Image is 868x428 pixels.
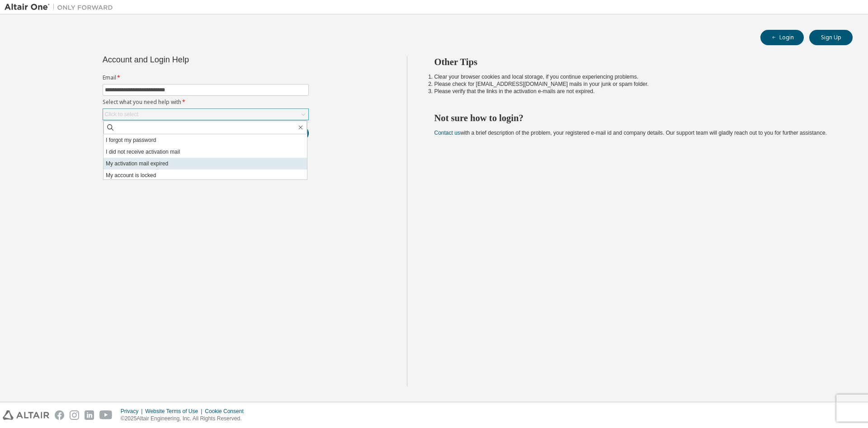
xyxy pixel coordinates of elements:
div: Click to select [105,111,138,118]
button: Sign Up [809,30,853,45]
div: Privacy [121,408,145,415]
div: Click to select [103,109,308,120]
li: Clear your browser cookies and local storage, if you continue experiencing problems. [434,73,837,80]
a: Contact us [434,130,460,136]
img: Altair One [5,3,118,12]
h2: Other Tips [434,56,837,68]
label: Email [103,74,309,81]
img: linkedin.svg [85,410,94,420]
button: Login [760,30,804,45]
li: I forgot my password [104,134,307,146]
li: Please verify that the links in the activation e-mails are not expired. [434,88,837,95]
span: with a brief description of the problem, your registered e-mail id and company details. Our suppo... [434,130,827,136]
div: Account and Login Help [103,56,268,63]
h2: Not sure how to login? [434,112,837,124]
p: © 2025 Altair Engineering, Inc. All Rights Reserved. [121,415,249,423]
div: Cookie Consent [205,408,249,415]
li: Please check for [EMAIL_ADDRESS][DOMAIN_NAME] mails in your junk or spam folder. [434,80,837,88]
label: Select what you need help with [103,99,309,106]
div: Website Terms of Use [145,408,205,415]
img: youtube.svg [99,410,113,420]
img: facebook.svg [55,410,64,420]
img: instagram.svg [70,410,79,420]
img: altair_logo.svg [3,410,49,420]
